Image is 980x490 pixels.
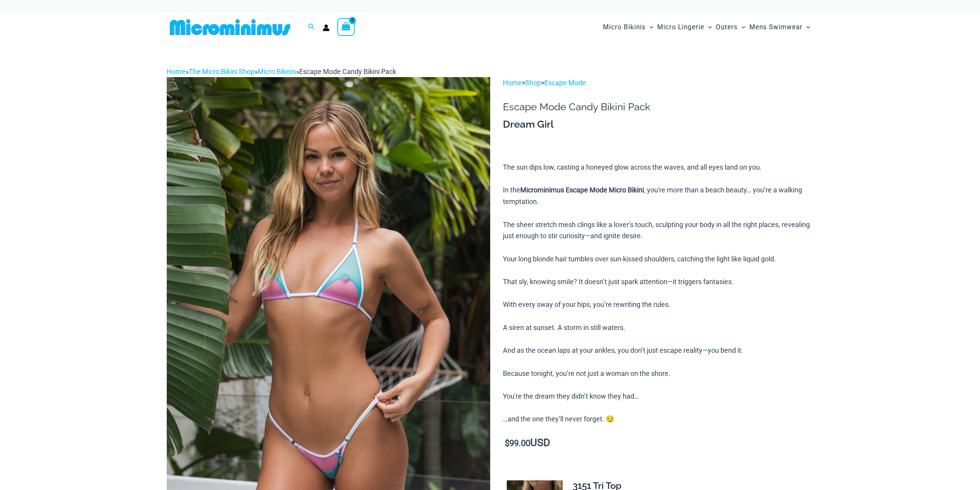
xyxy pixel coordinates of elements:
a: Account icon link [323,24,330,31]
h1: Escape Mode Candy Bikini Pack [503,101,813,113]
img: MM SHOP LOGO FLAT [167,19,293,36]
bdi: 99.00 [505,438,530,448]
h3: Dream Girl [503,118,813,131]
span: Menu Toggle [646,17,653,37]
a: Mens SwimwearMenu ToggleMenu Toggle [747,15,812,39]
a: Micro LingerieMenu ToggleMenu Toggle [655,15,714,39]
span: Micro Bikinis [603,17,646,37]
b: Microminimus Escape Mode Micro Bikini [520,186,644,194]
span: Escape Mode Candy Bikini Pack [299,67,396,76]
a: Micro BikinisMenu ToggleMenu Toggle [601,15,655,39]
a: The Micro Bikini Shop [189,67,255,76]
a: Shop [525,79,541,87]
a: Search icon link [308,22,315,32]
p: > > [503,77,813,89]
a: Escape Mode [544,79,586,87]
p: The sun dips low, casting a honeyed glow across the waves, and all eyes land on you. In the , you... [503,162,813,425]
span: Menu Toggle [802,17,810,37]
span: Outers [716,17,738,37]
a: Home [503,79,522,87]
span: Menu Toggle [738,17,745,37]
a: OutersMenu ToggleMenu Toggle [714,15,747,39]
span: » » » [167,67,396,76]
a: Home [167,67,186,76]
a: View Shopping Cart, empty [337,18,355,36]
span: Micro Lingerie [657,17,704,37]
p: USD [503,437,813,449]
span: Mens Swimwear [749,17,802,37]
span: Menu Toggle [704,17,712,37]
nav: Site Navigation [600,14,814,40]
span: $ [505,438,509,448]
a: Micro Bikinis [258,67,296,76]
